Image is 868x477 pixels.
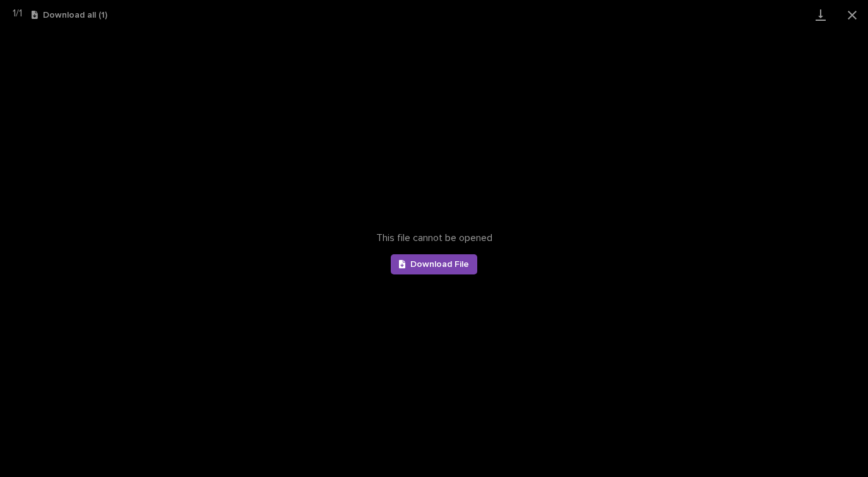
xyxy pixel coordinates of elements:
span: Download File [410,260,469,269]
span: 1 [13,8,16,18]
span: This file cannot be opened [376,232,492,244]
span: 1 [19,8,22,18]
a: Download File [391,254,478,274]
button: Download all (1) [32,11,107,20]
